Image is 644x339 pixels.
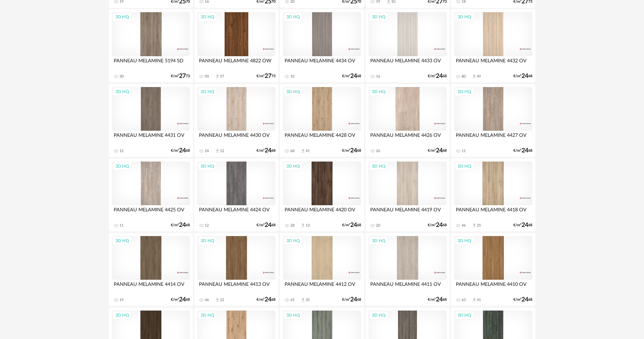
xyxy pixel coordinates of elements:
[197,56,275,70] div: PANNEAU MELAMINE 4822 OW
[220,298,224,302] div: 22
[428,74,447,79] div: €/m² 68
[369,236,388,245] div: 3D HQ
[179,74,186,79] span: 27
[342,223,361,228] div: €/m² 68
[109,158,193,232] a: 3D HQ PANNEAU MELAMINE 4425 OV 11 €/m²2468
[451,233,535,306] a: 3D HQ PANNEAU MELAMINE 4410 OV 63 Download icon 41 €/m²2468
[283,280,361,293] div: PANNEAU MELAMINE 4412 OV
[194,84,278,157] a: 3D HQ PANNEAU MELAMINE 4430 OV 24 Download icon 12 €/m²2468
[369,205,446,219] div: PANNEAU MELAMINE 4419 OV
[197,131,275,144] div: PANNEAU MELAMINE 4430 OV
[194,158,278,232] a: 3D HQ PANNEAU MELAMINE 4424 OV 12 €/m²2468
[376,223,380,228] div: 20
[109,233,193,306] a: 3D HQ PANNEAU MELAMINE 4414 OV 19 €/m²2468
[350,297,357,302] span: 24
[342,74,361,79] div: €/m² 68
[477,223,481,228] div: 25
[342,148,361,153] div: €/m² 68
[454,311,474,320] div: 3D HQ
[369,56,446,70] div: PANNEAU MELAMINE 4433 OV
[112,131,190,144] div: PANNEAU MELAMINE 4431 OV
[112,87,132,96] div: 3D HQ
[365,84,449,157] a: 3D HQ PANNEAU MELAMINE 4426 OV 26 €/m²2468
[290,149,294,153] div: 68
[283,236,303,245] div: 3D HQ
[112,236,132,245] div: 3D HQ
[194,233,278,306] a: 3D HQ PANNEAU MELAMINE 4413 OV 46 Download icon 22 €/m²2468
[477,298,481,302] div: 41
[257,148,275,153] div: €/m² 68
[369,162,388,171] div: 3D HQ
[257,297,275,302] div: €/m² 68
[215,297,220,302] span: Download icon
[513,148,532,153] div: €/m² 68
[306,223,310,228] div: 13
[112,205,190,219] div: PANNEAU MELAMINE 4425 OV
[462,223,466,228] div: 46
[280,84,364,157] a: 3D HQ PANNEAU MELAMINE 4428 OV 68 Download icon 41 €/m²2468
[369,87,388,96] div: 3D HQ
[369,13,388,21] div: 3D HQ
[220,149,224,153] div: 12
[283,205,361,219] div: PANNEAU MELAMINE 4420 OV
[171,297,190,302] div: €/m² 68
[369,280,446,293] div: PANNEAU MELAMINE 4411 OV
[365,233,449,306] a: 3D HQ PANNEAU MELAMINE 4411 OV €/m²2468
[179,148,186,153] span: 24
[454,131,532,144] div: PANNEAU MELAMINE 4427 OV
[283,131,361,144] div: PANNEAU MELAMINE 4428 OV
[376,74,380,79] div: 16
[265,297,271,302] span: 24
[205,223,209,228] div: 12
[477,74,481,79] div: 49
[171,148,190,153] div: €/m² 68
[109,9,193,82] a: 3D HQ PANNEAU MELAMINE 5194 SD 30 €/m²2773
[513,223,532,228] div: €/m² 68
[283,56,361,70] div: PANNEAU MELAMINE 4434 OV
[290,223,294,228] div: 28
[350,74,357,79] span: 24
[112,311,132,320] div: 3D HQ
[451,9,535,82] a: 3D HQ PANNEAU MELAMINE 4432 OV 80 Download icon 49 €/m²2468
[521,223,528,228] span: 24
[198,162,217,171] div: 3D HQ
[179,223,186,228] span: 24
[112,13,132,21] div: 3D HQ
[454,13,474,21] div: 3D HQ
[521,297,528,302] span: 24
[451,84,535,157] a: 3D HQ PANNEAU MELAMINE 4427 OV 11 €/m²2468
[436,223,443,228] span: 24
[171,223,190,228] div: €/m² 68
[472,297,477,302] span: Download icon
[428,223,447,228] div: €/m² 68
[112,56,190,70] div: PANNEAU MELAMINE 5194 SD
[454,236,474,245] div: 3D HQ
[257,74,275,79] div: €/m² 73
[119,149,124,153] div: 12
[428,297,447,302] div: €/m² 68
[436,297,443,302] span: 24
[205,298,209,302] div: 46
[197,280,275,293] div: PANNEAU MELAMINE 4413 OV
[280,158,364,232] a: 3D HQ PANNEAU MELAMINE 4420 OV 28 Download icon 13 €/m²2468
[171,74,190,79] div: €/m² 73
[280,233,364,306] a: 3D HQ PANNEAU MELAMINE 4412 OV 65 Download icon 35 €/m²2468
[472,74,477,79] span: Download icon
[436,74,443,79] span: 24
[283,311,303,320] div: 3D HQ
[521,148,528,153] span: 24
[198,13,217,21] div: 3D HQ
[215,74,220,79] span: Download icon
[454,87,474,96] div: 3D HQ
[428,148,447,153] div: €/m² 68
[215,148,220,153] span: Download icon
[350,223,357,228] span: 24
[194,9,278,82] a: 3D HQ PANNEAU MELAMINE 4822 OW 90 Download icon 57 €/m²2773
[205,74,209,79] div: 90
[462,298,466,302] div: 63
[290,74,294,79] div: 10
[265,74,271,79] span: 27
[198,311,217,320] div: 3D HQ
[454,56,532,70] div: PANNEAU MELAMINE 4432 OV
[197,205,275,219] div: PANNEAU MELAMINE 4424 OV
